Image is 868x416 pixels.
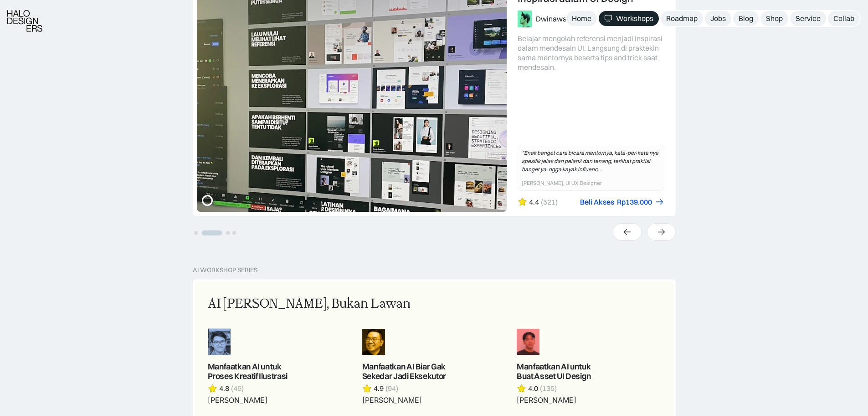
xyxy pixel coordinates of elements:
[666,14,698,23] div: Roadmap
[529,197,539,207] div: 4.4
[566,11,597,26] a: Home
[599,11,659,26] a: Workshops
[790,11,826,26] a: Service
[572,14,591,23] div: Home
[580,197,614,207] div: Beli Akses
[580,197,664,207] a: Beli AksesRp139.000
[193,228,237,236] ul: Select a slide to show
[760,11,788,26] a: Shop
[194,231,198,235] button: Go to slide 1
[208,295,411,314] div: AI [PERSON_NAME], Bukan Lawan
[833,14,854,23] div: Collab
[541,197,558,207] div: (521)
[661,11,703,26] a: Roadmap
[796,14,821,23] div: Service
[828,11,860,26] a: Collab
[710,14,726,23] div: Jobs
[193,266,257,274] div: AI Workshop Series
[226,231,230,235] button: Go to slide 3
[766,14,783,23] div: Shop
[705,11,731,26] a: Jobs
[617,197,652,207] div: Rp139.000
[232,231,236,235] button: Go to slide 4
[733,11,759,26] a: Blog
[616,14,653,23] div: Workshops
[201,231,222,236] button: Go to slide 2
[739,14,753,23] div: Blog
